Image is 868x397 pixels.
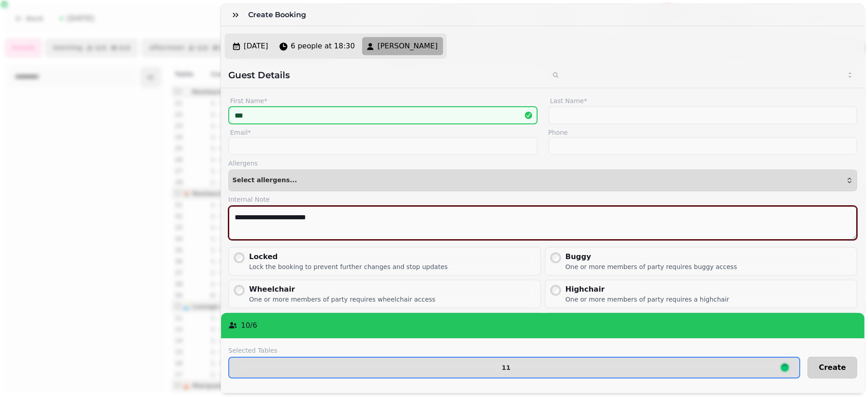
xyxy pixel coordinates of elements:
button: Select allergens... [228,170,857,191]
h3: Create Booking [248,9,310,20]
span: 6 people at 18:30 [291,41,355,52]
label: First Name* [228,95,538,106]
div: Buggy [566,251,737,262]
div: Locked [249,251,448,262]
button: Create [807,357,857,378]
div: One or more members of party requires wheelchair access [249,295,435,304]
div: One or more members of party requires a highchair [566,295,730,304]
div: Lock the booking to prevent further changes and stop updates [249,262,448,271]
span: [PERSON_NAME] [377,41,438,52]
p: 11 [502,364,510,371]
div: Highchair [566,284,730,295]
span: Create [819,364,846,371]
p: 10 / 6 [241,320,257,331]
h2: Guest Details [228,69,539,81]
label: Allergens [228,159,857,168]
div: Wheelchair [249,284,435,295]
label: Phone [548,128,858,137]
label: Email* [228,128,538,137]
span: [DATE] [244,41,268,52]
label: Internal Note [228,195,857,204]
div: One or more members of party requires buggy access [566,262,737,271]
label: Selected Tables [228,346,800,355]
span: Select allergens... [232,177,297,184]
label: Last Name* [548,95,858,106]
button: 11 [228,357,800,378]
